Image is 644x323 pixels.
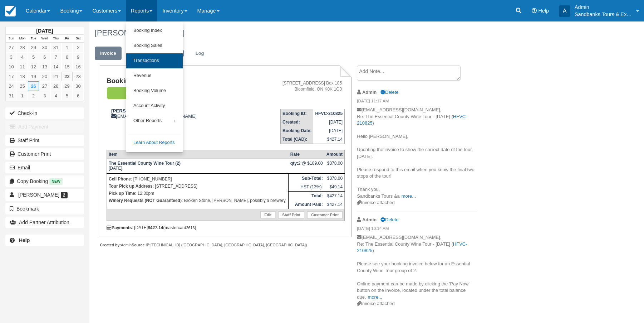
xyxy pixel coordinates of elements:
[28,52,39,62] a: 5
[325,150,345,159] th: Amount
[357,199,477,206] div: Invoice attached
[28,91,39,101] a: 2
[17,72,28,81] a: 18
[281,118,314,126] th: Created:
[109,198,182,203] strong: Winery Requests (NOT Guaranteed)
[107,225,132,230] strong: Payments
[17,62,28,72] a: 11
[357,107,477,199] p: [EMAIL_ADDRESS][DOMAIN_NAME], Re: The Essential County Wine Tour - [DATE] ( ) Hello [PERSON_NAME]...
[126,68,183,83] a: Revenue
[17,52,28,62] a: 4
[289,150,325,159] th: Rate
[39,72,50,81] a: 20
[6,81,17,91] a: 24
[50,43,62,52] a: 31
[325,183,345,192] td: $49.14
[380,217,398,222] a: Delete
[109,175,286,183] p: : [PHONE_NUMBER]
[62,81,73,91] a: 29
[107,87,161,100] em: Paid
[289,183,325,192] td: HST (13%):
[532,8,537,13] i: Help
[28,62,39,72] a: 12
[281,126,314,135] th: Booking Date:
[50,81,62,91] a: 28
[6,72,17,81] a: 17
[313,135,344,144] td: $427.14
[5,135,84,146] a: Staff Print
[126,114,183,129] a: Other Reports
[107,159,288,174] td: [DATE]
[6,43,17,52] a: 27
[39,62,50,72] a: 13
[260,211,275,218] a: Edit
[126,53,183,68] a: Transactions
[28,35,39,43] th: Tue
[95,47,122,61] a: Invoice
[109,183,286,190] p: : [STREET_ADDRESS]
[307,211,343,218] a: Customer Print
[362,90,377,95] strong: Admin
[62,72,73,81] a: 22
[325,192,345,201] td: $427.14
[278,211,304,218] a: Staff Print
[289,174,325,183] th: Sub-Total:
[73,52,84,62] a: 9
[402,193,416,199] a: more...
[50,35,62,43] th: Thu
[109,191,135,196] strong: Pick up Time
[313,126,344,135] td: [DATE]
[362,217,377,222] strong: Admin
[109,177,131,182] strong: Cell Phone
[36,28,53,34] strong: [DATE]
[109,197,286,204] p: : Broken Stone, [PERSON_NAME], possibly a brewery,
[5,189,84,201] a: [PERSON_NAME] 2
[28,72,39,81] a: 19
[281,109,314,118] th: Booking ID:
[18,192,59,198] span: [PERSON_NAME]
[49,178,63,184] span: New
[73,62,84,72] a: 16
[313,118,344,126] td: [DATE]
[39,91,50,101] a: 3
[95,29,567,37] h1: [PERSON_NAME],
[73,81,84,91] a: 30
[575,11,632,18] p: Sandbanks Tours & Experiences
[107,77,245,85] h1: Booking Invoice
[5,107,84,119] button: Check-in
[186,226,195,230] small: 2616
[111,108,151,114] strong: [PERSON_NAME]
[357,300,477,307] div: Invoice attached
[5,121,84,132] button: Add Payment
[6,91,17,101] a: 31
[126,38,183,53] a: Booking Sales
[281,135,314,144] th: Total (CAD):
[100,243,121,247] strong: Created by:
[5,162,84,173] button: Email
[107,87,158,100] a: Paid
[289,192,325,201] th: Total:
[122,47,142,61] a: Edit
[190,47,210,61] a: Log
[5,6,16,16] img: checkfront-main-nav-mini-logo.png
[357,226,477,233] em: [DATE] 10:14 AM
[62,35,73,43] th: Fri
[5,148,84,160] a: Customer Print
[126,23,183,38] a: Booking Index
[357,234,477,300] p: [EMAIL_ADDRESS][DOMAIN_NAME], Re: The Essential County Wine Tour - [DATE] ( ) Please see your boo...
[109,184,153,189] strong: Tour Pick up Address
[289,200,325,209] th: Amount Paid:
[325,174,345,183] td: $378.00
[73,35,84,43] th: Sat
[357,98,477,106] em: [DATE] 11:17 AM
[5,235,84,246] a: Help
[62,43,73,52] a: 1
[5,217,84,228] button: Add Partner Attribution
[126,83,183,98] a: Booking Volume
[62,52,73,62] a: 8
[50,62,62,72] a: 14
[73,72,84,81] a: 23
[39,43,50,52] a: 30
[17,91,28,101] a: 1
[5,175,84,187] button: Copy Booking New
